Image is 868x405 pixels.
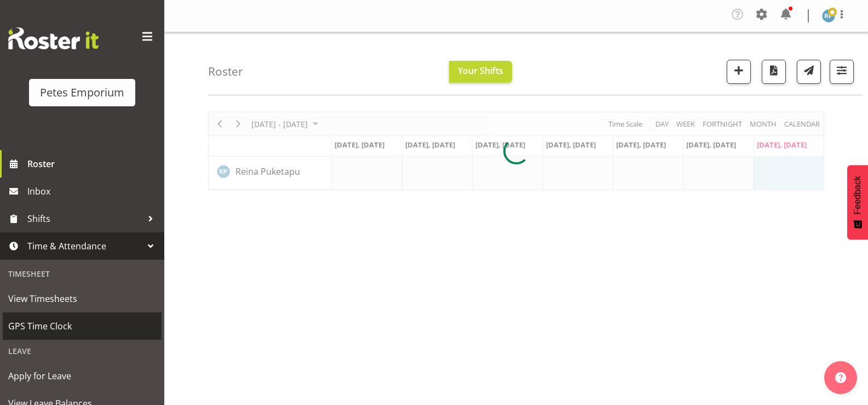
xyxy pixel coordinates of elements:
button: Feedback - Show survey [847,165,868,239]
span: Feedback [853,176,863,214]
h4: Roster [208,65,243,78]
span: Inbox [27,183,159,199]
button: Add a new shift [727,60,751,84]
a: GPS Time Clock [3,312,162,340]
a: View Timesheets [3,285,162,312]
div: Petes Emporium [40,84,124,101]
span: Your Shifts [458,65,503,77]
span: Roster [27,156,159,172]
button: Filter Shifts [830,60,854,84]
button: Your Shifts [449,61,512,83]
span: Shifts [27,210,142,227]
div: Timesheet [3,263,162,285]
span: Apply for Leave [8,368,156,384]
a: Apply for Leave [3,362,162,390]
span: GPS Time Clock [8,318,156,334]
button: Send a list of all shifts for the selected filtered period to all rostered employees. [797,60,821,84]
div: Leave [3,340,162,362]
span: Time & Attendance [27,238,142,254]
img: reina-puketapu721.jpg [822,9,835,22]
button: Download a PDF of the roster according to the set date range. [762,60,786,84]
img: help-xxl-2.png [835,372,846,383]
img: Rosterit website logo [8,27,99,49]
span: View Timesheets [8,290,156,307]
